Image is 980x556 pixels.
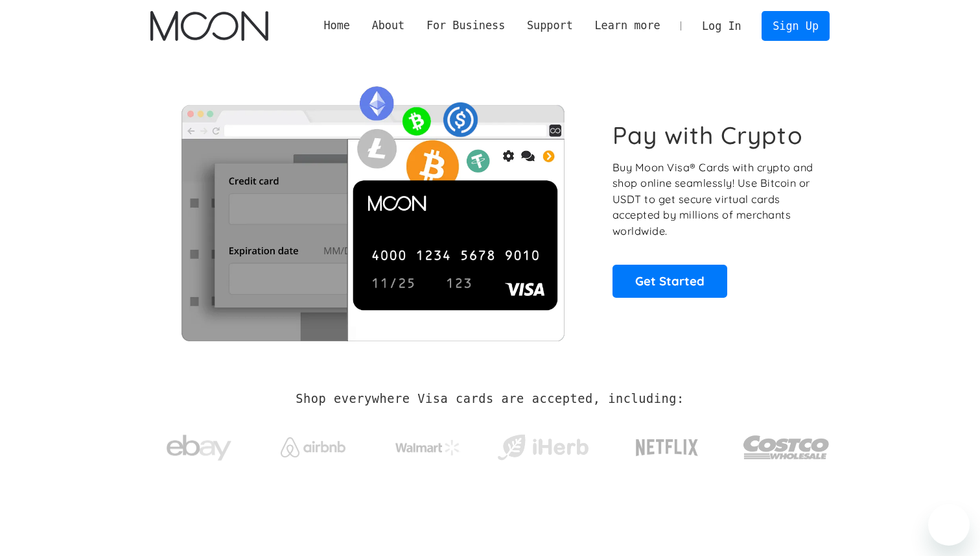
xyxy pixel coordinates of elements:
[150,11,268,41] img: Moon Logo
[296,392,684,406] h2: Shop everywhere Visa cards are accepted, including:
[150,11,268,41] a: home
[609,418,725,470] a: Netflix
[395,440,460,455] img: Walmart
[635,431,699,464] img: Netflix
[380,427,476,462] a: Walmart
[516,18,583,34] div: Support
[762,11,829,40] a: Sign Up
[167,428,231,468] img: ebay
[527,18,573,34] div: Support
[313,18,361,34] a: Home
[495,418,591,471] a: iHerb
[150,77,594,341] img: Moon Cards let you spend your crypto anywhere Visa is accepted.
[928,504,970,546] iframe: Button to launch messaging window
[691,12,752,40] a: Log In
[265,424,362,464] a: Airbnb
[495,431,591,465] img: iHerb
[426,18,505,34] div: For Business
[584,18,671,34] div: Learn more
[150,415,247,475] a: ebay
[612,160,815,239] p: Buy Moon Visa® Cards with crypto and shop online seamlessly! Use Bitcoin or USDT to get secure vi...
[743,423,830,472] img: Costco
[594,18,660,34] div: Learn more
[415,18,516,34] div: For Business
[612,265,727,297] a: Get Started
[281,437,345,457] img: Airbnb
[743,410,830,478] a: Costco
[372,18,405,34] div: About
[361,18,415,34] div: About
[612,121,803,150] h1: Pay with Crypto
